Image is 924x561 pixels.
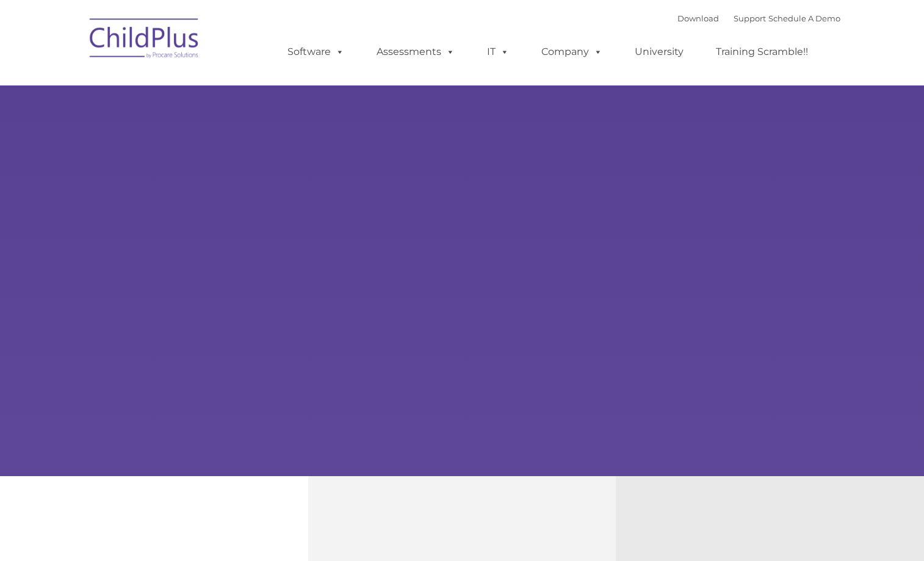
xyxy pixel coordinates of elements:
[734,13,766,23] a: Support
[704,40,820,64] a: Training Scramble!!
[475,40,521,64] a: IT
[677,13,719,23] a: Download
[529,40,615,64] a: Company
[623,40,696,64] a: University
[84,10,206,71] img: ChildPlus by Procare Solutions
[364,40,467,64] a: Assessments
[677,13,840,23] font: |
[768,13,840,23] a: Schedule A Demo
[275,40,356,64] a: Software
